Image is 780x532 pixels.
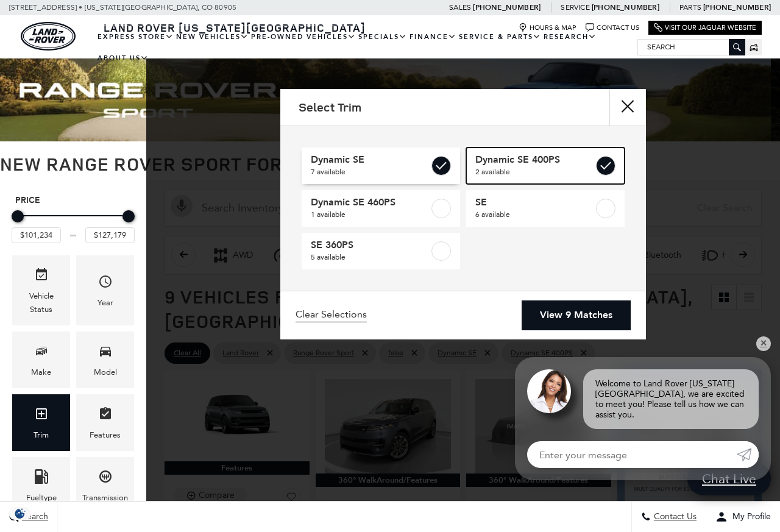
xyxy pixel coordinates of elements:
[96,26,637,69] nav: Main Navigation
[519,23,576,32] a: Hours & Map
[26,491,57,505] div: Fueltype
[31,366,51,379] div: Make
[34,403,49,428] span: Trim
[82,491,128,505] div: Transmission
[586,23,639,32] a: Contact Us
[12,210,24,222] div: Minimum Price
[76,255,134,325] div: YearYear
[90,428,121,442] div: Features
[12,394,70,451] div: TrimTrim
[638,40,745,54] input: Search
[21,22,76,51] a: land-rover
[15,195,131,206] h5: Price
[250,26,357,48] a: Pre-Owned Vehicles
[357,26,408,48] a: Specials
[104,20,366,35] span: Land Rover [US_STATE][GEOGRAPHIC_DATA]
[654,23,756,32] a: Visit Our Jaguar Website
[449,3,471,12] span: Sales
[561,3,589,12] span: Service
[76,394,134,451] div: FeaturesFeatures
[97,296,113,310] div: Year
[96,20,373,35] a: Land Rover [US_STATE][GEOGRAPHIC_DATA]
[94,366,117,379] div: Model
[122,210,135,222] div: Maximum Price
[475,166,595,178] span: 2 available
[12,457,70,514] div: FueltypeFueltype
[76,457,134,514] div: TransmissionTransmission
[98,341,113,366] span: Model
[12,255,70,325] div: VehicleVehicle Status
[98,403,113,428] span: Features
[466,147,625,184] a: Dynamic SE 400PS2 available
[522,300,631,330] a: View 9 Matches
[311,166,430,178] span: 7 available
[475,196,595,208] span: SE
[458,26,542,48] a: Service & Parts
[96,48,150,69] a: About Us
[583,369,759,429] div: Welcome to Land Rover [US_STATE][GEOGRAPHIC_DATA], we are excited to meet you! Please tell us how...
[475,154,595,166] span: Dynamic SE 400PS
[737,441,759,468] a: Submit
[34,341,49,366] span: Make
[34,264,49,289] span: Vehicle
[21,289,61,316] div: Vehicle Status
[6,507,34,520] section: Click to Open Cookie Consent Modal
[542,26,598,48] a: Research
[76,332,134,388] div: ModelModel
[299,101,361,114] h2: Select Trim
[703,2,771,12] a: [PHONE_NUMBER]
[466,190,625,227] a: SE6 available
[21,22,76,51] img: Land Rover
[85,227,135,243] input: Maximum
[706,502,780,532] button: Open user profile menu
[302,147,460,184] a: Dynamic SE7 available
[6,507,34,520] img: Opt-Out Icon
[609,89,646,126] button: close
[651,512,697,522] span: Contact Us
[311,239,430,251] span: SE 360PS
[679,3,701,12] span: Parts
[311,154,430,166] span: Dynamic SE
[311,196,430,208] span: Dynamic SE 460PS
[475,208,595,221] span: 6 available
[34,428,49,442] div: Trim
[98,271,113,296] span: Year
[473,2,541,12] a: [PHONE_NUMBER]
[302,190,460,227] a: Dynamic SE 460PS1 available
[311,251,430,263] span: 5 available
[527,369,571,413] img: Agent profile photo
[527,441,737,468] input: Enter your message
[98,466,113,491] span: Transmission
[592,2,659,12] a: [PHONE_NUMBER]
[408,26,458,48] a: Finance
[302,233,460,269] a: SE 360PS5 available
[311,208,430,221] span: 1 available
[12,206,135,243] div: Price
[34,466,49,491] span: Fueltype
[728,512,771,522] span: My Profile
[175,26,250,48] a: New Vehicles
[296,308,367,323] a: Clear Selections
[12,227,61,243] input: Minimum
[96,26,175,48] a: EXPRESS STORE
[9,3,236,12] a: [STREET_ADDRESS] • [US_STATE][GEOGRAPHIC_DATA], CO 80905
[12,332,70,388] div: MakeMake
